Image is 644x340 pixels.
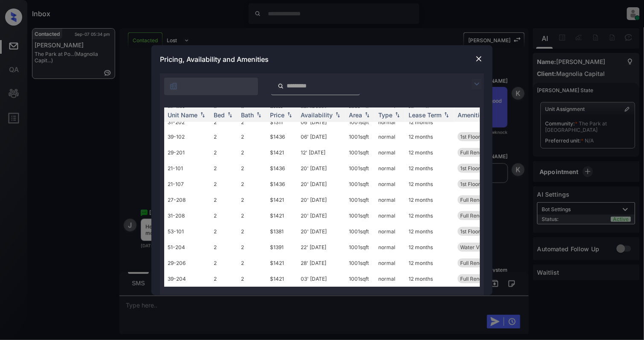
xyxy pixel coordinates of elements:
[345,255,375,271] td: 1001 sqft
[238,239,267,255] td: 2
[345,239,375,255] td: 1001 sqft
[267,129,297,145] td: $1436
[267,255,297,271] td: $1421
[226,112,234,118] img: sorting
[297,129,345,145] td: 06' [DATE]
[393,112,402,118] img: sorting
[267,239,297,255] td: $1391
[472,79,482,89] img: icon-zuma
[267,271,297,287] td: $1421
[285,112,294,118] img: sorting
[210,239,238,255] td: 2
[297,176,345,192] td: 20' [DATE]
[267,145,297,160] td: $1421
[349,111,362,119] div: Area
[210,192,238,208] td: 2
[210,271,238,287] td: 2
[238,129,267,145] td: 2
[210,129,238,145] td: 2
[405,255,454,271] td: 12 months
[198,112,207,118] img: sorting
[460,181,480,187] span: 1st Floor
[164,192,210,208] td: 27-208
[164,208,210,224] td: 31-208
[334,112,342,118] img: sorting
[297,224,345,239] td: 20' [DATE]
[164,116,210,129] td: 31-202
[210,208,238,224] td: 2
[375,208,405,224] td: normal
[345,192,375,208] td: 1001 sqft
[267,224,297,239] td: $1381
[405,224,454,239] td: 12 months
[345,129,375,145] td: 1001 sqft
[475,55,483,63] img: close
[375,129,405,145] td: normal
[278,82,284,90] img: icon-zuma
[255,112,263,118] img: sorting
[363,112,371,118] img: sorting
[169,82,178,90] img: icon-zuma
[297,208,345,224] td: 20' [DATE]
[405,239,454,255] td: 12 months
[409,111,441,119] div: Lease Term
[238,145,267,160] td: 2
[405,271,454,287] td: 12 months
[375,271,405,287] td: normal
[210,160,238,176] td: 2
[375,255,405,271] td: normal
[345,176,375,192] td: 1001 sqft
[297,239,345,255] td: 22' [DATE]
[442,112,451,118] img: sorting
[405,176,454,192] td: 12 months
[241,111,254,119] div: Bath
[238,255,267,271] td: 2
[238,176,267,192] td: 2
[238,160,267,176] td: 2
[267,208,297,224] td: $1421
[297,255,345,271] td: 28' [DATE]
[405,145,454,160] td: 12 months
[345,271,375,287] td: 1001 sqft
[460,260,501,266] span: Full Renovation...
[164,160,210,176] td: 21-101
[460,212,501,219] span: Full Renovation...
[375,224,405,239] td: normal
[297,192,345,208] td: 20' [DATE]
[164,224,210,239] td: 53-101
[345,224,375,239] td: 1001 sqft
[460,149,501,156] span: Full Renovation...
[375,239,405,255] td: normal
[210,255,238,271] td: 2
[164,129,210,145] td: 39-102
[151,45,493,73] div: Pricing, Availability and Amenities
[238,116,267,129] td: 2
[405,129,454,145] td: 12 months
[345,160,375,176] td: 1001 sqft
[267,116,297,129] td: $1311
[164,176,210,192] td: 21-107
[270,111,284,119] div: Price
[214,111,225,119] div: Bed
[238,271,267,287] td: 2
[164,145,210,160] td: 29-201
[375,116,405,129] td: normal
[267,160,297,176] td: $1436
[460,197,501,203] span: Full Renovation...
[345,145,375,160] td: 1001 sqft
[458,111,486,119] div: Amenities
[210,224,238,239] td: 2
[297,271,345,287] td: 03' [DATE]
[460,276,501,282] span: Full Renovation...
[375,176,405,192] td: normal
[301,111,333,119] div: Availability
[168,111,197,119] div: Unit Name
[378,111,392,119] div: Type
[210,176,238,192] td: 2
[460,228,480,235] span: 1st Floor
[267,192,297,208] td: $1421
[164,271,210,287] td: 39-204
[345,116,375,129] td: 1001 sqft
[375,160,405,176] td: normal
[164,255,210,271] td: 29-206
